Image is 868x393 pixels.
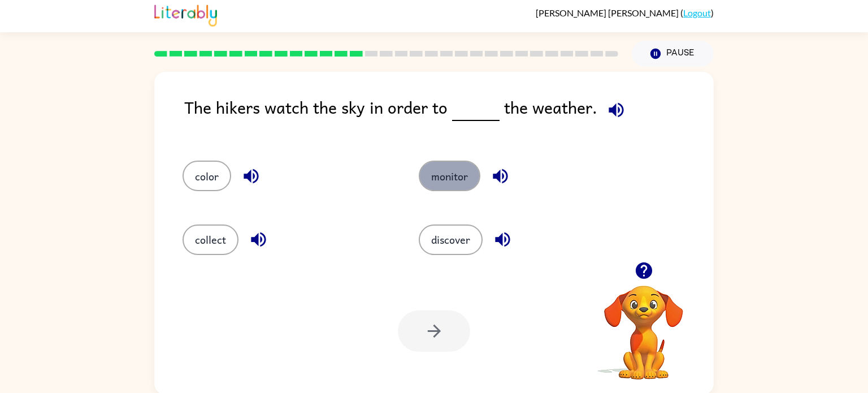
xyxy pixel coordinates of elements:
button: discover [419,224,483,255]
a: Logout [683,7,711,18]
img: Literably [154,2,217,27]
button: color [183,161,231,191]
button: collect [183,224,238,255]
div: ( ) [536,7,714,18]
video: Your browser must support playing .mp4 files to use Literably. Please try using another browser. [587,268,700,381]
span: [PERSON_NAME] [PERSON_NAME] [536,7,680,18]
button: monitor [419,161,480,191]
button: Pause [632,41,714,67]
div: The hikers watch the sky in order to the weather. [184,94,714,138]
